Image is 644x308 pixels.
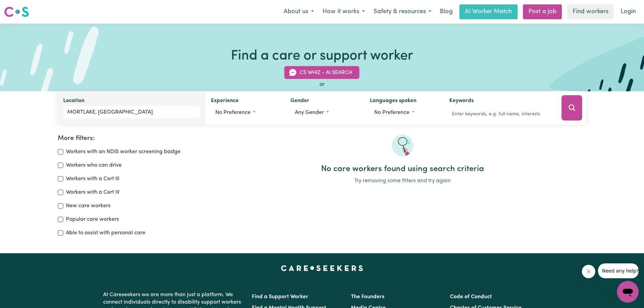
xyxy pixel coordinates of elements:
label: Workers with an NDIS worker screening badge [66,148,181,156]
label: Workers with a Cert III [66,175,119,183]
label: Workers who can drive [66,161,122,169]
div: or [58,80,587,89]
iframe: Close message [582,265,595,278]
button: Worker experience options [211,106,280,119]
label: Gender [290,97,309,106]
p: Try removing some filters and try again [219,177,586,185]
a: Find a Support Worker [252,294,308,300]
button: CS Whiz - AI Search [284,66,359,79]
button: Search [562,95,582,121]
a: AI Worker Match [459,4,518,19]
span: No preference [374,110,409,115]
a: Careseekers home page [281,265,363,271]
h1: Find a care or support worker [231,48,413,64]
a: Blog [436,4,457,19]
h2: No care workers found using search criteria [219,164,586,174]
label: Able to assist with personal care [66,229,145,237]
span: No preference [215,110,251,115]
input: Enter keywords, e.g. full name, interests [449,109,552,119]
a: The Founders [351,294,384,300]
label: Popular care workers [66,215,119,223]
h2: More filters: [58,135,211,142]
button: Worker gender preference [290,106,359,119]
button: How it works [318,5,369,19]
label: Languages spoken [370,97,416,106]
label: Workers with a Cert IV [66,188,120,196]
a: Find workers [567,4,614,19]
iframe: Message from company [598,263,639,278]
a: Careseekers logo [4,4,29,20]
a: Code of Conduct [450,294,492,300]
button: Worker language preferences [370,106,438,119]
span: Need any help? [4,5,41,10]
label: Experience [211,97,239,106]
label: Location [63,97,85,106]
button: About us [279,5,318,19]
img: Careseekers logo [4,6,29,18]
iframe: Button to launch messaging window [617,281,639,303]
button: Safety & resources [369,5,436,19]
input: Enter a suburb [63,106,200,118]
label: New care workers [66,202,111,210]
label: Keywords [449,97,474,106]
a: Login [617,4,640,19]
a: Post a job [523,4,562,19]
span: Any gender [295,110,324,115]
